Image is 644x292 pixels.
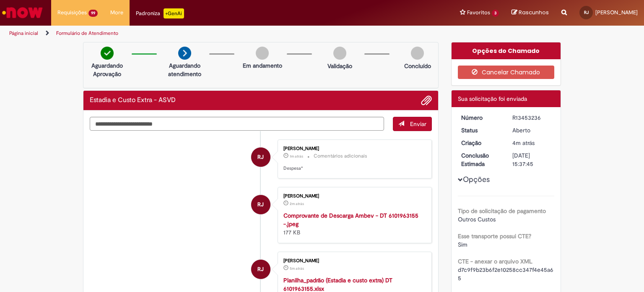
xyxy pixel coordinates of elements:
p: +GenAi [164,8,184,18]
textarea: Digite sua mensagem aqui... [90,117,384,131]
b: Esse transporte possui CTE? [458,232,531,240]
span: [PERSON_NAME] [595,9,638,16]
time: 27/08/2025 15:39:41 [290,201,304,206]
span: RJ [257,147,264,167]
div: R13453236 [512,113,551,122]
span: RJ [257,259,264,279]
div: [DATE] 15:37:45 [512,151,551,168]
b: CTE - anexar o arquivo XML [458,258,532,265]
dt: Número [455,113,506,122]
span: RJ [257,195,264,215]
span: Sua solicitação foi enviada [458,95,527,103]
img: img-circle-grey.png [411,47,424,60]
a: Formulário de Atendimento [56,30,118,37]
span: Sim [458,241,467,248]
ul: Trilhas de página [6,26,423,41]
span: d7c9f9b23b6f2e10258cc347f4e45a65 [458,266,553,282]
span: Enviar [410,120,426,128]
img: ServiceNow [1,4,44,21]
p: Aguardando atendimento [164,61,205,78]
time: 27/08/2025 15:36:38 [290,266,304,271]
button: Cancelar Chamado [458,66,555,79]
span: More [110,8,123,17]
div: [PERSON_NAME] [283,194,423,199]
img: img-circle-grey.png [333,47,346,60]
img: arrow-next.png [178,47,191,60]
a: Comprovante de Descarga Ambev - DT 6101963155 -.jpeg [283,212,418,228]
div: 27/08/2025 15:37:40 [512,139,551,147]
div: Renato Junior [251,195,270,214]
span: Requisições [57,8,87,17]
div: Padroniza [136,8,184,18]
button: Adicionar anexos [421,95,432,106]
span: 3 [492,10,499,17]
time: 27/08/2025 15:37:40 [512,139,535,147]
span: 99 [88,10,98,17]
small: Comentários adicionais [314,153,367,160]
span: RJ [584,10,589,15]
a: Página inicial [9,30,38,37]
img: check-circle-green.png [101,47,114,60]
span: 5m atrás [290,266,304,271]
p: Em andamento [243,61,282,70]
div: Opções do Chamado [452,42,561,59]
span: Rascunhos [519,8,549,16]
div: Aberto [512,126,551,134]
div: [PERSON_NAME] [283,146,423,151]
span: Outros Custos [458,216,496,223]
b: Tipo de solicitação de pagamento [458,207,546,215]
span: 2m atrás [290,201,304,206]
dt: Conclusão Estimada [455,151,506,168]
p: Despesa* [283,165,423,172]
button: Enviar [393,117,432,131]
p: Validação [327,62,352,70]
span: 4m atrás [512,139,535,147]
div: Renato Junior [251,260,270,279]
p: Aguardando Aprovação [87,61,127,78]
a: Rascunhos [512,9,549,17]
p: Concluído [404,62,431,70]
span: Favoritos [467,8,490,17]
div: Renato Junior [251,147,270,167]
div: [PERSON_NAME] [283,258,423,263]
time: 27/08/2025 15:40:12 [290,154,303,159]
dt: Criação [455,139,506,147]
img: img-circle-grey.png [256,47,269,60]
div: 177 KB [283,211,423,237]
span: 1m atrás [290,154,303,159]
h2: Estadia e Custo Extra - ASVD Histórico de tíquete [90,97,176,104]
dt: Status [455,126,506,134]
